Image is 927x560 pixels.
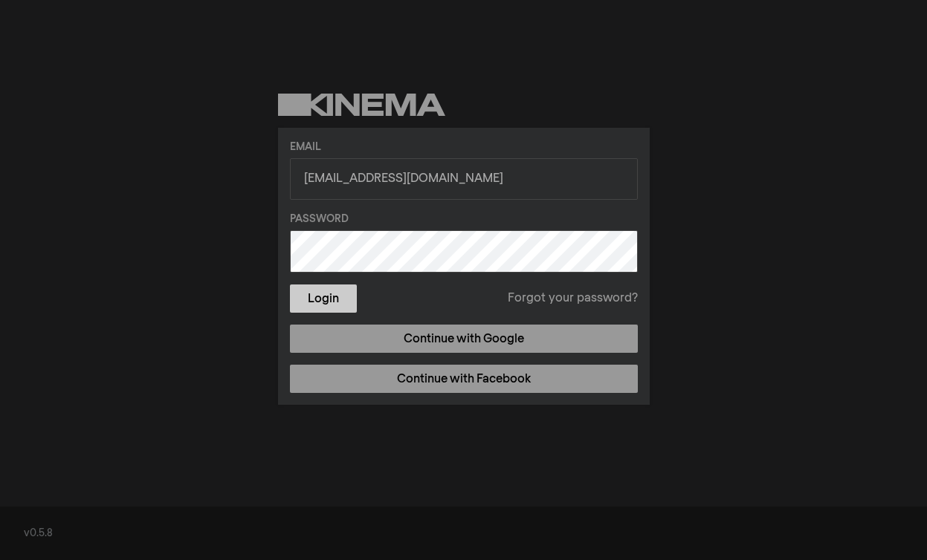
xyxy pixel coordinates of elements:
[24,526,903,541] div: v0.5.8
[290,212,638,227] label: Password
[290,140,638,155] label: Email
[290,284,357,313] button: Login
[508,290,638,307] a: Forgot your password?
[290,365,638,393] a: Continue with Facebook
[290,325,638,353] a: Continue with Google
